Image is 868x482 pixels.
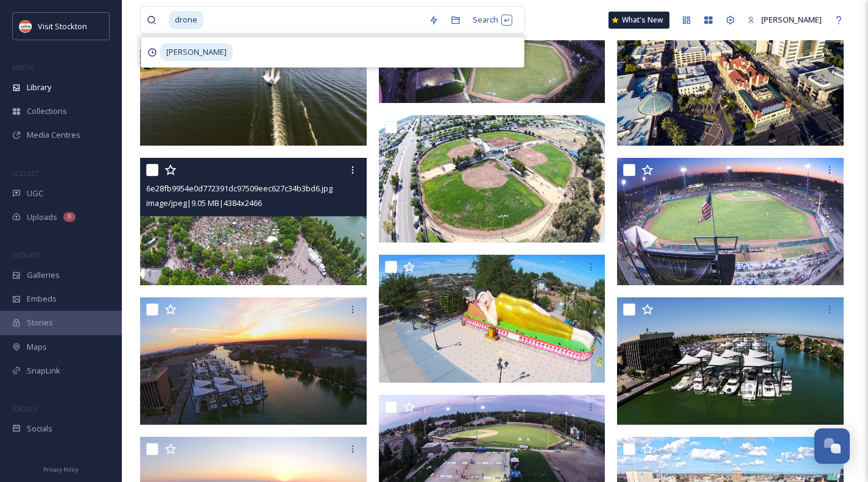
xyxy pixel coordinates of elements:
img: f6b144714fa5e4c557e7623bff8483f4f996ea65.jpg [617,297,844,425]
span: SOCIALS [12,404,37,413]
span: UGC [27,188,43,199]
span: Galleries [27,269,60,281]
span: Privacy Policy [43,466,79,473]
img: 122a464ea6ba4e222b0ed5880b0ebc8829224051.jpg [379,115,605,243]
span: [PERSON_NAME] [160,43,233,61]
a: [PERSON_NAME] [741,8,828,32]
span: drone [169,11,203,29]
span: 6e28fb9954e0d772391dc97509eec627c34b3bd6.jpg [146,183,333,194]
div: Search [467,8,518,32]
span: Library [27,82,51,93]
span: COLLECT [12,169,38,178]
img: 9c28f07302afd1db373175793a9047619104b57c.jpg [379,255,605,382]
a: What's New [609,12,669,29]
span: Stories [27,317,53,328]
span: Maps [27,341,47,353]
span: WIDGETS [12,250,40,260]
span: Socials [27,423,52,434]
a: Privacy Policy [43,461,79,476]
img: e2b99e1ddccf745173c762c95319f5fff360d62d.jpg [140,18,367,146]
span: Visit Stockton [38,21,87,32]
span: Media Centres [27,129,80,141]
span: [PERSON_NAME] [761,14,822,25]
span: Collections [27,105,67,117]
div: 8 [63,212,76,222]
span: MEDIA [12,63,34,72]
span: Embeds [27,293,57,305]
span: Uploads [27,211,57,223]
button: Open Chat [814,428,850,464]
img: 001c38a65a6f62c67952c253ad930197f7c46a2f.jpg [140,297,367,425]
span: SnapLink [27,365,60,377]
span: image/jpeg | 9.05 MB | 4384 x 2466 [146,197,262,208]
img: ad9bc7d4638ec56bab3044a693ad28dfe86d452d.jpg [617,158,844,285]
img: unnamed.jpeg [19,20,32,32]
img: 6e28fb9954e0d772391dc97509eec627c34b3bd6.jpg [140,158,367,285]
